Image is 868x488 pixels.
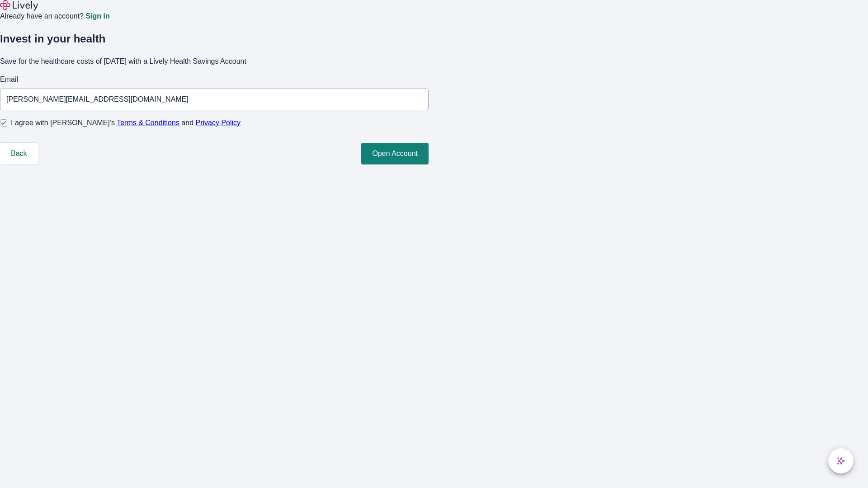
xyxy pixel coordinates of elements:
a: Privacy Policy [196,119,241,127]
button: chat [828,448,854,474]
svg: Lively AI Assistant [836,456,845,465]
a: Sign in [85,13,109,20]
a: Terms & Conditions [117,119,179,127]
button: Open Account [361,143,429,164]
span: I agree with [PERSON_NAME]’s and [11,117,241,128]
